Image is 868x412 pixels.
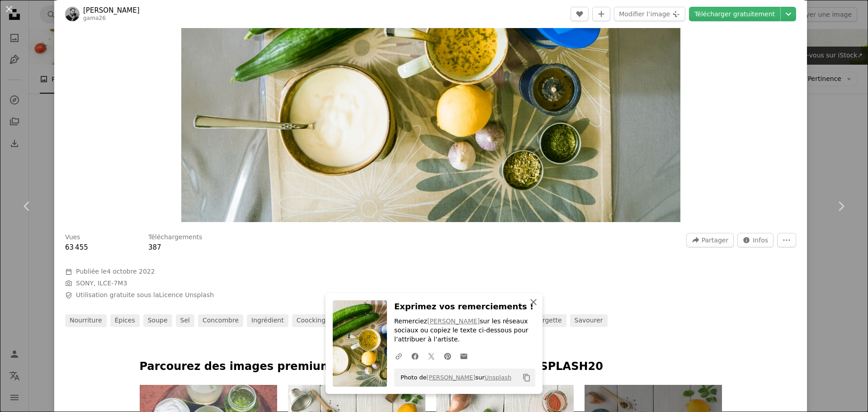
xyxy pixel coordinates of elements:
[614,7,685,21] button: Modifier l’image
[76,291,214,300] span: Utilisation gratuite sous la
[176,314,194,327] a: sel
[753,233,768,247] span: Infos
[140,360,722,374] p: Parcourez des images premium sur iStock | - 20 % avec le code UNSPLASH20
[65,243,88,251] span: 63 455
[394,300,535,313] h3: Exprimez vos remerciements !
[148,243,161,251] span: 387
[519,370,534,385] button: Copier dans le presse-papier
[148,233,202,242] h3: Téléchargements
[292,314,330,327] a: Coocking
[814,163,868,250] a: Suivant
[737,233,774,247] button: Statistiques de cette image
[423,347,439,365] a: Partagez-leTwitter
[83,6,140,15] a: [PERSON_NAME]
[143,314,172,327] a: soupe
[427,317,480,325] a: [PERSON_NAME]
[781,7,796,21] button: Choisissez la taille de téléchargement
[439,347,456,365] a: Partagez-lePinterest
[702,233,728,247] span: Partager
[65,233,80,242] h3: Vues
[76,268,155,275] span: Publiée le
[83,15,106,21] a: gama26
[571,7,589,21] button: J’aime
[394,317,535,344] p: Remerciez sur les réseaux sociaux ou copiez le texte ci-dessous pour l’attribuer à l’artiste.
[76,279,127,288] button: SONY, ILCE-7M3
[198,314,243,327] a: concombre
[396,370,511,385] span: Photo de sur
[686,233,734,247] button: Partager cette image
[407,347,423,365] a: Partagez-leFacebook
[689,7,780,21] a: Télécharger gratuitement
[426,374,475,381] a: [PERSON_NAME]
[526,314,566,327] a: courgette
[65,314,107,327] a: nourriture
[485,374,511,381] a: Unsplash
[777,233,796,247] button: Plus d’actions
[159,291,214,298] a: Licence Unsplash
[107,268,155,275] time: 4 octobre 2022 à 22:33:50 UTC+2
[592,7,610,21] button: Ajouter à la collection
[456,347,472,365] a: Partager par mail
[110,314,140,327] a: épices
[65,7,80,21] img: Accéder au profil de Manuel Gast
[570,314,608,327] a: savourer
[247,314,288,327] a: ingrédient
